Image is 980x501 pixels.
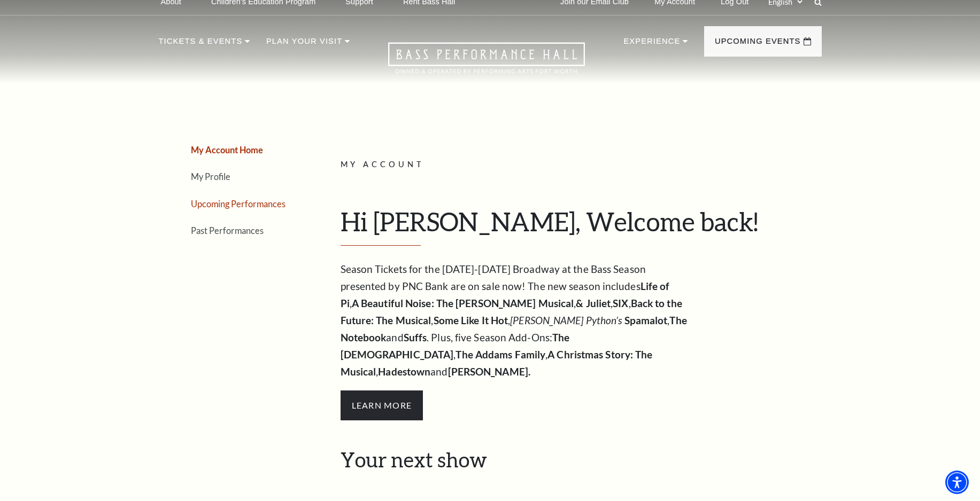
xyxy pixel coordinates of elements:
[456,348,545,361] strong: The Addams Family
[448,365,530,378] strong: [PERSON_NAME].
[378,365,430,378] strong: Hadestown
[341,160,425,169] span: My Account
[623,35,680,54] p: Experience
[341,390,423,420] span: Learn More
[159,35,243,54] p: Tickets & Events
[624,314,668,326] strong: Spamalot
[266,35,342,54] p: Plan Your Visit
[715,35,801,54] p: Upcoming Events
[341,448,814,472] h2: Your next show
[341,261,688,380] p: Season Tickets for the [DATE]-[DATE] Broadway at the Bass Season presented by PNC Bank are on sal...
[191,199,285,209] a: Upcoming Performances
[510,314,622,326] em: [PERSON_NAME] Python’s
[352,297,574,309] strong: A Beautiful Noise: The [PERSON_NAME] Musical
[350,42,623,83] a: Open this option
[576,297,611,309] strong: & Juliet
[191,171,230,182] a: My Profile
[404,331,427,343] strong: Suffs
[191,145,263,155] a: My Account Home
[613,297,628,309] strong: SIX
[434,314,508,326] strong: Some Like It Hot
[341,331,570,361] strong: The [DEMOGRAPHIC_DATA]
[341,314,687,343] strong: The Notebook
[341,297,682,326] strong: Back to the Future: The Musical
[945,471,969,494] div: Accessibility Menu
[191,225,264,236] a: Past Performances
[341,348,653,378] strong: A Christmas Story: The Musical
[341,206,814,246] h1: Hi [PERSON_NAME], Welcome back!
[341,398,423,411] a: Hamilton Learn More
